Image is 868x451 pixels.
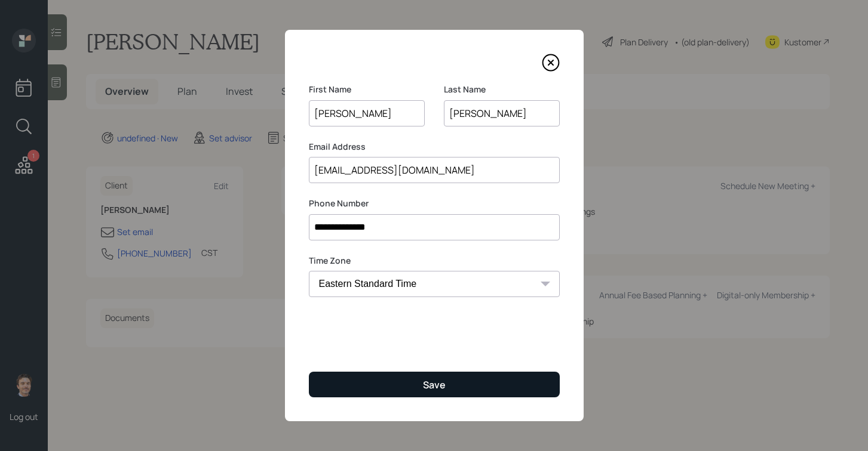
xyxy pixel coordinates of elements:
[309,372,560,397] button: Save
[423,378,446,391] div: Save
[309,84,425,95] label: First Name
[309,197,560,209] label: Phone Number
[309,255,560,267] label: Time Zone
[309,141,560,153] label: Email Address
[444,84,560,95] label: Last Name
